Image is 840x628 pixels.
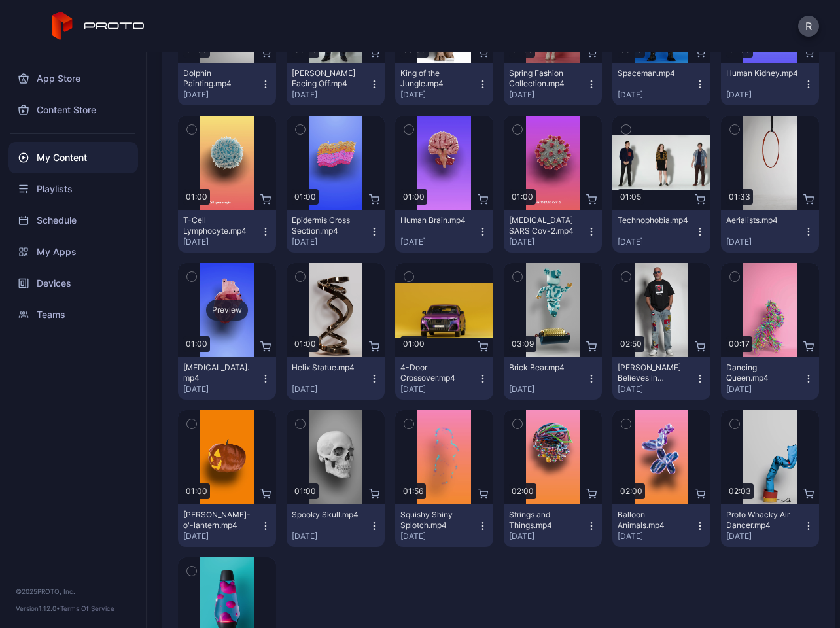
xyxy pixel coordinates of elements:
[183,237,260,247] div: [DATE]
[400,68,472,89] div: King of the Jungle.mp4
[726,384,803,394] div: [DATE]
[8,236,138,268] a: My Apps
[16,586,130,597] div: © 2025 PROTO, Inc.
[726,362,798,383] div: Dancing Queen.mp4
[287,210,385,253] button: Epidermis Cross Section.mp4[DATE]
[178,63,276,105] button: Dolphin Painting.mp4[DATE]
[8,299,138,330] a: Teams
[178,504,276,547] button: [PERSON_NAME]-o'-lantern.mp4[DATE]
[509,215,581,236] div: Covid-19 SARS Cov-2.mp4
[726,90,803,100] div: [DATE]
[726,531,803,542] div: [DATE]
[618,237,695,247] div: [DATE]
[618,215,690,226] div: Technophobia.mp4
[8,268,138,299] a: Devices
[8,94,138,126] a: Content Store
[721,63,819,105] button: Human Kidney.mp4[DATE]
[183,215,255,236] div: T-Cell Lymphocyte.mp4
[509,68,581,89] div: Spring Fashion Collection.mp4
[183,90,260,100] div: [DATE]
[400,90,478,100] div: [DATE]
[400,215,472,226] div: Human Brain.mp4
[509,531,586,542] div: [DATE]
[183,531,260,542] div: [DATE]
[509,384,586,394] div: [DATE]
[292,68,364,89] div: Manny Pacquiao Facing Off.mp4
[292,510,364,520] div: Spooky Skull.mp4
[287,357,385,400] button: Helix Statue.mp4[DATE]
[504,504,602,547] button: Strings and Things.mp4[DATE]
[504,357,602,400] button: Brick Bear.mp4[DATE]
[612,63,710,105] button: Spaceman.mp4[DATE]
[8,205,138,236] a: Schedule
[726,237,803,247] div: [DATE]
[618,510,690,531] div: Balloon Animals.mp4
[726,68,798,78] div: Human Kidney.mp4
[509,237,586,247] div: [DATE]
[400,362,472,383] div: 4-Door Crossover.mp4
[509,510,581,531] div: Strings and Things.mp4
[618,362,690,383] div: Howie Mandel Believes in Proto.mp4
[400,510,472,531] div: Squishy Shiny Splotch.mp4
[16,604,60,612] span: Version 1.12.0 •
[721,210,819,253] button: Aerialists.mp4[DATE]
[292,237,369,247] div: [DATE]
[287,63,385,105] button: [PERSON_NAME] Facing Off.mp4[DATE]
[183,362,255,383] div: Human Heart.mp4
[798,16,819,37] button: R
[292,531,369,542] div: [DATE]
[721,357,819,400] button: Dancing Queen.mp4[DATE]
[618,68,690,78] div: Spaceman.mp4
[292,90,369,100] div: [DATE]
[287,504,385,547] button: Spooky Skull.mp4[DATE]
[8,63,138,94] a: App Store
[206,300,248,321] div: Preview
[612,210,710,253] button: Technophobia.mp4[DATE]
[612,504,710,547] button: Balloon Animals.mp4[DATE]
[8,142,138,173] a: My Content
[504,63,602,105] button: Spring Fashion Collection.mp4[DATE]
[618,90,695,100] div: [DATE]
[509,90,586,100] div: [DATE]
[400,384,478,394] div: [DATE]
[400,531,478,542] div: [DATE]
[60,604,114,612] a: Terms Of Service
[292,362,364,373] div: Helix Statue.mp4
[178,357,276,400] button: [MEDICAL_DATA].mp4[DATE]
[509,362,581,373] div: Brick Bear.mp4
[183,68,255,89] div: Dolphin Painting.mp4
[395,504,493,547] button: Squishy Shiny Splotch.mp4[DATE]
[618,531,695,542] div: [DATE]
[726,510,798,531] div: Proto Whacky Air Dancer.mp4
[504,210,602,253] button: [MEDICAL_DATA] SARS Cov-2.mp4[DATE]
[395,210,493,253] button: Human Brain.mp4[DATE]
[183,510,255,531] div: Jack-o'-lantern.mp4
[183,384,260,394] div: [DATE]
[618,384,695,394] div: [DATE]
[178,210,276,253] button: T-Cell Lymphocyte.mp4[DATE]
[721,504,819,547] button: Proto Whacky Air Dancer.mp4[DATE]
[8,173,138,205] a: Playlists
[612,357,710,400] button: [PERSON_NAME] Believes in Proto.mp4[DATE]
[400,237,478,247] div: [DATE]
[292,215,364,236] div: Epidermis Cross Section.mp4
[726,215,798,226] div: Aerialists.mp4
[395,63,493,105] button: King of the Jungle.mp4[DATE]
[292,384,369,394] div: [DATE]
[395,357,493,400] button: 4-Door Crossover.mp4[DATE]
